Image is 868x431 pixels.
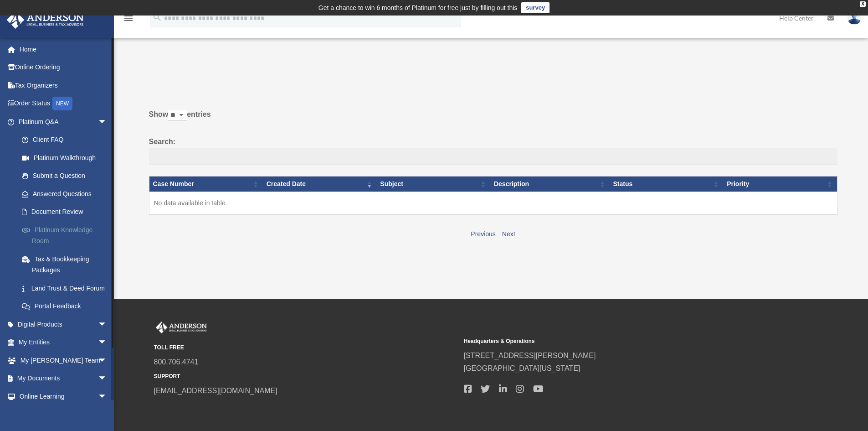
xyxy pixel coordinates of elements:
a: Client FAQ [13,131,121,149]
select: Showentries [168,110,187,121]
img: User Pic [847,11,861,25]
th: Created Date: activate to sort column ascending [263,177,377,192]
td: No data available in table [149,192,837,214]
label: Search: [149,135,837,166]
a: Online Ordering [6,58,121,77]
a: Previous [471,230,495,238]
span: arrow_drop_down [98,351,116,370]
a: My [PERSON_NAME] Teamarrow_drop_down [6,351,121,369]
a: Tax Organizers [6,76,121,94]
th: Status: activate to sort column ascending [610,177,724,192]
a: Order StatusNEW [6,94,121,113]
div: close [860,1,866,7]
th: Priority: activate to sort column ascending [723,177,837,192]
th: Case Number: activate to sort column ascending [149,177,263,192]
a: Portal Feedback [13,297,121,316]
small: SUPPORT [154,372,457,381]
small: Headquarters & Operations [464,337,767,346]
a: menu [123,16,134,24]
a: Land Trust & Deed Forum [13,279,121,297]
span: arrow_drop_down [98,369,116,388]
span: arrow_drop_down [98,315,116,334]
a: Answered Questions [13,185,116,203]
a: Online Learningarrow_drop_down [6,387,121,405]
a: Next [502,230,515,238]
a: Document Review [13,203,121,221]
span: arrow_drop_down [98,333,116,352]
a: [STREET_ADDRESS][PERSON_NAME] [464,352,596,359]
input: Search: [149,148,837,166]
th: Subject: activate to sort column ascending [376,177,490,192]
th: Description: activate to sort column ascending [490,177,610,192]
a: Home [6,40,121,58]
small: TOLL FREE [154,343,457,353]
span: arrow_drop_down [98,113,116,131]
a: My Entitiesarrow_drop_down [6,333,121,352]
img: Anderson Advisors Platinum Portal [4,11,87,29]
i: menu [123,13,134,24]
span: arrow_drop_down [98,387,116,406]
label: Show entries [149,108,837,130]
a: My Documentsarrow_drop_down [6,369,121,388]
img: Anderson Advisors Platinum Portal [154,322,209,333]
a: survey [521,2,550,13]
a: Digital Productsarrow_drop_down [6,315,121,333]
a: [EMAIL_ADDRESS][DOMAIN_NAME] [154,387,277,395]
div: NEW [52,97,72,110]
div: Get a chance to win 6 months of Platinum for free just by filling out this [318,2,518,13]
a: Submit a Question [13,167,121,185]
a: 800.706.4741 [154,358,199,366]
a: [GEOGRAPHIC_DATA][US_STATE] [464,364,580,372]
a: Platinum Knowledge Room [13,221,121,250]
i: search [152,12,162,22]
a: Platinum Q&Aarrow_drop_down [6,113,121,131]
a: Tax & Bookkeeping Packages [13,250,121,279]
a: Platinum Walkthrough [13,149,121,167]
